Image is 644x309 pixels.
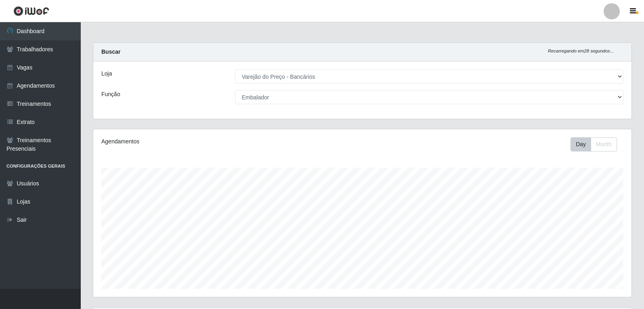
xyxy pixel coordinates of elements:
[13,6,49,16] img: CoreUI Logo
[571,137,617,151] div: First group
[101,48,120,55] strong: Buscar
[591,137,617,151] button: Month
[548,48,614,53] i: Recarregando em 28 segundos...
[571,137,591,151] button: Day
[101,90,120,99] label: Função
[571,137,623,151] div: Toolbar with button groups
[101,137,312,146] div: Agendamentos
[101,69,112,78] label: Loja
